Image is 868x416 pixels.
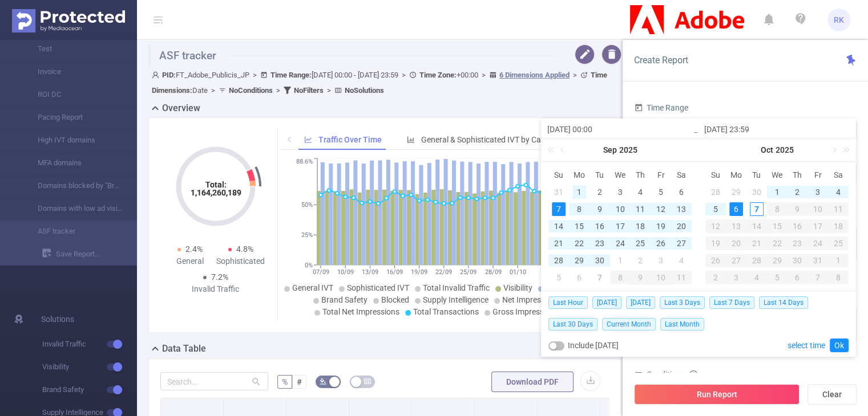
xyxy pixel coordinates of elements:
th: Wed [767,166,788,183]
tspan: 19/09 [411,268,427,276]
span: [DATE] [592,296,621,309]
a: Pacing Report [23,106,123,129]
td: September 6, 2025 [671,183,692,201]
td: September 22, 2025 [569,235,590,252]
td: September 2, 2025 [590,183,610,201]
td: November 3, 2025 [726,269,746,286]
td: October 2, 2025 [787,183,808,201]
div: 10 [651,271,671,284]
td: October 28, 2025 [746,252,767,269]
td: September 23, 2025 [590,235,610,252]
span: Solutions [41,308,74,331]
a: Test [23,38,123,60]
td: October 3, 2025 [651,252,671,269]
td: October 13, 2025 [726,218,746,235]
a: Next month (PageDown) [829,138,839,161]
a: Previous month (PageUp) [558,138,568,161]
div: 6 [572,271,586,284]
span: Last 3 Days [660,296,705,309]
div: 7 [593,271,607,284]
a: Invoice [23,60,123,83]
th: Mon [726,166,746,183]
td: September 10, 2025 [610,201,631,218]
td: November 6, 2025 [787,269,808,286]
td: October 11, 2025 [828,201,849,218]
td: October 4, 2025 [671,252,692,269]
a: Domains blocked by "Brand protection" [23,174,123,197]
tspan: 01/10 [509,268,526,276]
td: October 31, 2025 [808,252,828,269]
div: 24 [613,236,627,250]
td: September 16, 2025 [590,218,610,235]
div: 7 [552,202,566,216]
div: 18 [633,219,647,233]
div: 1 [613,254,627,267]
div: 22 [572,236,586,250]
td: September 17, 2025 [610,218,631,235]
div: 22 [767,236,788,250]
div: Include [DATE] [548,335,619,356]
th: Sat [828,166,849,183]
span: Su [548,170,569,180]
div: 3 [726,271,746,284]
span: Fr [651,170,671,180]
td: October 23, 2025 [787,235,808,252]
div: 15 [767,219,788,233]
div: 9 [787,202,808,216]
span: General & Sophisticated IVT by Category [421,135,564,144]
div: 11 [671,271,692,284]
td: August 31, 2025 [548,183,569,201]
td: October 29, 2025 [767,252,788,269]
div: 25 [828,236,849,250]
td: September 19, 2025 [651,218,671,235]
span: Brand Safety [42,378,137,401]
span: Supply Intelligence [423,295,488,304]
div: 26 [654,236,668,250]
div: 14 [552,219,566,233]
div: 5 [709,202,722,216]
tspan: 25/09 [460,268,477,276]
td: October 6, 2025 [726,201,746,218]
div: 8 [610,271,631,284]
div: 6 [729,202,743,216]
a: MFA domains [23,152,123,174]
td: November 4, 2025 [746,269,767,286]
a: 2025 [774,138,795,161]
td: October 5, 2025 [705,201,726,218]
span: Blocked [381,295,409,304]
span: Sophisticated IVT [347,283,409,292]
div: 5 [767,271,788,284]
td: October 8, 2025 [610,269,631,286]
u: 6 Dimensions Applied [499,71,570,79]
div: 3 [654,254,668,267]
td: September 5, 2025 [651,183,671,201]
div: 23 [593,236,607,250]
div: 21 [746,236,767,250]
td: October 3, 2025 [808,183,828,201]
h1: ASF tracker [148,44,559,67]
a: ROI DC [23,83,123,106]
span: Last 14 Days [759,296,808,309]
span: 4.8% [236,244,253,254]
a: Save Report... [42,243,137,266]
span: Current Month [602,318,656,331]
tspan: 50% [301,202,313,209]
div: 21 [552,236,566,250]
td: September 24, 2025 [610,235,631,252]
th: Sun [705,166,726,183]
div: 25 [633,236,647,250]
div: 15 [572,219,586,233]
td: November 7, 2025 [808,269,828,286]
b: Time Range: [271,71,312,79]
a: 2025 [618,138,639,161]
a: ASF tracker [23,220,123,243]
div: 16 [787,219,808,233]
span: Th [787,170,808,180]
div: 12 [705,219,726,233]
td: November 2, 2025 [705,269,726,286]
div: 29 [572,254,586,267]
td: September 9, 2025 [590,201,610,218]
td: October 11, 2025 [671,269,692,286]
th: Wed [610,166,631,183]
div: 30 [593,254,607,267]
